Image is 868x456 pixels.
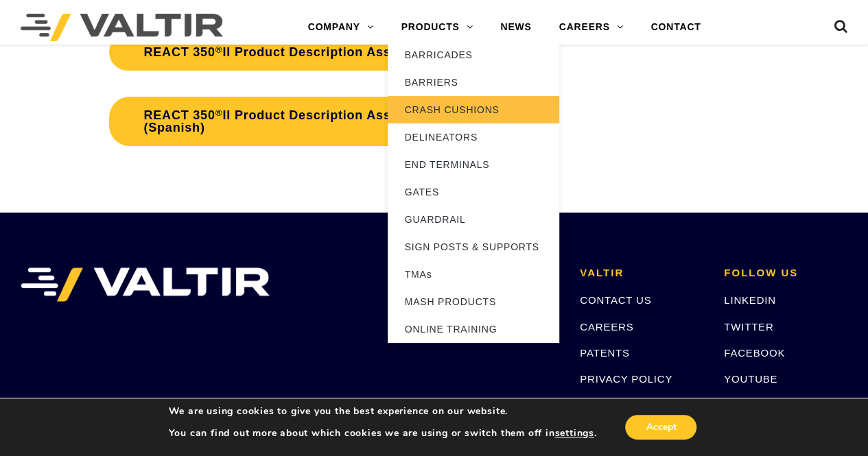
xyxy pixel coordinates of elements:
[388,261,559,288] a: TMAs
[388,178,559,206] a: GATES
[21,267,270,302] img: VALTIR
[486,14,545,41] a: NEWS
[388,96,559,123] a: CRASH CUSHIONS
[580,347,630,359] a: PATENTS
[625,415,696,440] button: Accept
[724,294,776,306] a: LINKEDIN
[580,267,703,279] h2: VALTIR
[388,233,559,261] a: SIGN POSTS & SUPPORTS
[546,14,637,41] a: CAREERS
[109,97,541,146] a: REACT 350®II Product Description Assembly Manual (Spanish)
[637,14,714,41] a: CONTACT
[580,373,672,385] a: PRIVACY POLICY
[724,373,777,385] a: YOUTUBE
[169,405,597,418] p: We are using cookies to give you the best experience on our website.
[388,151,559,178] a: END TERMINALS
[580,321,633,333] a: CAREERS
[388,288,559,315] a: MASH PRODUCTS
[388,123,559,151] a: DELINEATORS
[215,108,223,118] sup: ®
[724,267,847,279] h2: FOLLOW US
[388,315,559,343] a: ONLINE TRAINING
[169,427,597,440] p: You can find out more about which cookies we are using or switch them off in .
[294,14,388,41] a: COMPANY
[21,14,223,41] img: Valtir
[724,321,773,333] a: TWITTER
[580,294,651,306] a: CONTACT US
[109,34,513,71] a: REACT 350®II Product Description Assembly Manual
[215,45,223,55] sup: ®
[554,427,594,440] button: settings
[388,69,559,96] a: BARRIERS
[388,14,487,41] a: PRODUCTS
[724,347,785,359] a: FACEBOOK
[388,41,559,69] a: BARRICADES
[388,206,559,233] a: GUARDRAIL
